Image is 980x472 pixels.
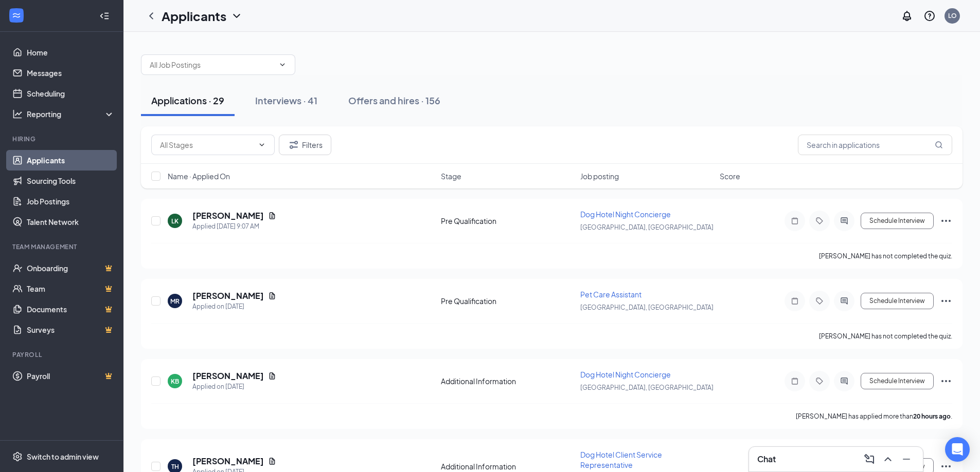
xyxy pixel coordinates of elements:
h5: [PERSON_NAME] [192,290,264,301]
a: Applicants [27,150,115,171]
button: ComposeMessage [861,451,878,467]
a: Scheduling [27,83,115,104]
div: Offers and hires · 156 [348,94,440,107]
b: 20 hours ago [913,412,951,420]
svg: Ellipses [940,375,952,387]
svg: Filter [288,139,300,151]
svg: Settings [12,451,23,462]
h5: [PERSON_NAME] [192,456,264,467]
div: Additional Information [441,461,574,471]
svg: ChevronDown [278,61,287,69]
span: Dog Hotel Night Concierge [580,210,671,219]
div: LK [171,217,179,225]
a: Messages [27,63,115,83]
div: Pre Qualification [441,216,574,226]
input: Search in applications [798,135,952,155]
svg: ChevronDown [258,141,266,149]
div: KB [171,377,179,386]
svg: Minimize [900,453,913,465]
svg: Analysis [12,109,23,119]
p: [PERSON_NAME] has not completed the quiz. [819,332,952,341]
div: TH [171,462,179,471]
a: DocumentsCrown [27,299,115,319]
svg: Note [789,297,801,305]
svg: Note [789,377,801,385]
svg: Note [789,217,801,225]
a: OnboardingCrown [27,258,115,278]
div: Applied [DATE] 9:07 AM [192,221,276,232]
a: TeamCrown [27,278,115,299]
button: ChevronUp [880,451,896,467]
svg: Collapse [99,11,110,21]
p: [PERSON_NAME] has applied more than . [796,412,952,421]
div: LO [948,11,957,20]
h1: Applicants [162,7,226,25]
span: Pet Care Assistant [580,290,642,299]
svg: ChevronLeft [145,10,157,22]
a: PayrollCrown [27,366,115,386]
div: Applied on [DATE] [192,301,276,312]
p: [PERSON_NAME] has not completed the quiz. [819,252,952,260]
h5: [PERSON_NAME] [192,210,264,221]
svg: Document [268,212,276,220]
div: Pre Qualification [441,296,574,306]
span: Stage [441,171,461,181]
a: Home [27,42,115,63]
span: Dog Hotel Night Concierge [580,370,671,379]
a: SurveysCrown [27,319,115,340]
svg: Notifications [901,10,913,22]
a: Job Postings [27,191,115,212]
span: [GEOGRAPHIC_DATA], [GEOGRAPHIC_DATA] [580,223,714,231]
button: Schedule Interview [861,213,934,229]
button: Schedule Interview [861,373,934,389]
div: Switch to admin view [27,451,99,462]
div: Open Intercom Messenger [945,437,970,462]
input: All Job Postings [150,59,274,70]
svg: Tag [813,377,826,385]
svg: ChevronDown [230,10,243,22]
svg: WorkstreamLogo [11,10,22,21]
span: [GEOGRAPHIC_DATA], [GEOGRAPHIC_DATA] [580,384,714,391]
svg: QuestionInfo [923,10,936,22]
svg: ComposeMessage [863,453,876,465]
span: Dog Hotel Client Service Representative [580,450,662,469]
div: Applied on [DATE] [192,382,276,392]
svg: ActiveChat [838,377,850,385]
svg: ChevronUp [882,453,894,465]
a: Talent Network [27,212,115,232]
svg: Tag [813,217,826,225]
svg: ActiveChat [838,217,850,225]
span: Score [720,171,740,181]
div: Team Management [12,242,113,251]
span: Name · Applied On [168,171,230,181]
svg: Tag [813,297,826,305]
span: Job posting [580,171,619,181]
svg: Ellipses [940,295,952,307]
svg: Document [268,292,276,300]
h5: [PERSON_NAME] [192,370,264,382]
div: Payroll [12,350,113,359]
svg: Document [268,457,276,465]
svg: MagnifyingGlass [935,141,943,149]
span: [GEOGRAPHIC_DATA], [GEOGRAPHIC_DATA] [580,304,714,311]
h3: Chat [757,454,776,465]
div: Applications · 29 [151,94,224,107]
a: Sourcing Tools [27,171,115,191]
div: Hiring [12,135,113,143]
svg: Ellipses [940,215,952,227]
div: Additional Information [441,376,574,386]
div: MR [170,297,180,306]
div: Reporting [27,109,115,119]
svg: ActiveChat [838,297,850,305]
button: Schedule Interview [861,293,934,309]
input: All Stages [160,139,254,150]
button: Minimize [898,451,915,467]
button: Filter Filters [279,135,331,155]
svg: Document [268,372,276,380]
div: Interviews · 41 [255,94,317,107]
